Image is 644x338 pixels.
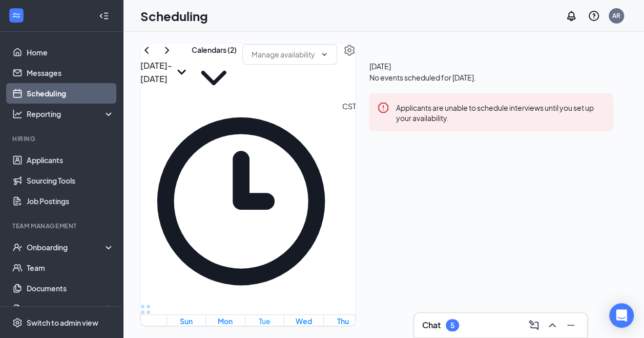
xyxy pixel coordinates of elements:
svg: Settings [12,317,23,328]
div: Thu [335,316,352,326]
svg: QuestionInfo [588,10,600,22]
h3: Chat [422,320,441,331]
span: CST [342,101,356,302]
div: Onboarding [27,242,106,252]
div: Team Management [12,222,112,230]
svg: Collapse [99,11,109,21]
button: Minimize [563,317,579,333]
svg: Minimize [565,319,577,331]
svg: UserCheck [12,242,23,252]
button: Calendars (2)ChevronDown [191,44,236,101]
div: Switch to admin view [27,317,98,328]
h3: [DATE] - [DATE] [140,59,172,85]
a: Team [27,257,114,278]
div: Tue [256,316,273,326]
svg: ChevronDown [191,55,236,101]
div: Reporting [27,109,115,119]
a: Sourcing Tools [27,170,114,191]
a: SurveysCrown [27,299,114,319]
svg: Settings [343,44,356,56]
a: Job Postings [27,191,114,211]
div: 5 [450,321,454,330]
svg: Clock [140,101,342,302]
button: ChevronUp [544,317,560,333]
svg: WorkstreamLogo [11,10,22,21]
span: No events scheduled for [DATE]. [369,72,613,83]
svg: ComposeMessage [528,319,540,331]
svg: Error [377,102,389,114]
div: Applicants are unable to schedule interviews until you set up your availability. [396,102,605,123]
div: Mon [217,316,234,326]
button: ComposeMessage [526,317,542,333]
div: AR [612,11,620,20]
span: [DATE] [369,61,613,72]
input: Manage availability [251,49,316,60]
a: Documents [27,278,114,299]
svg: ChevronDown [320,50,328,58]
a: Applicants [27,150,114,170]
svg: ChevronRight [161,44,173,56]
svg: Analysis [12,109,23,119]
div: Sun [177,316,195,326]
svg: SmallChevronDown [172,63,191,82]
a: Home [27,42,114,63]
div: Open Intercom Messenger [609,303,634,328]
h1: Scheduling [140,7,208,25]
a: Scheduling [27,83,114,104]
svg: ChevronLeft [140,44,153,56]
svg: Notifications [565,10,577,22]
a: Messages [27,63,114,83]
svg: ChevronUp [546,319,558,331]
div: Wed [295,316,313,326]
div: Hiring [12,134,112,143]
a: Settings [343,44,356,101]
